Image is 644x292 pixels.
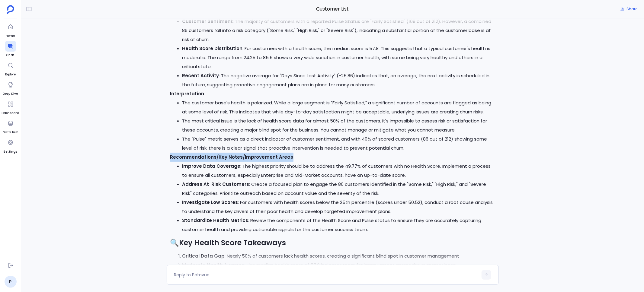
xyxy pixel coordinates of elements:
[179,238,286,248] strong: Key Health Score Takeaways
[3,118,18,135] a: Data Hub
[182,45,243,52] strong: Health Score Distribution
[170,90,204,97] strong: Interpretation
[626,7,637,11] span: Share
[182,199,238,205] strong: Investigate Low Scores
[2,111,19,116] span: Dashboard
[170,154,293,160] strong: Recommendations/Key Notes/Improvement Areas
[3,79,18,96] a: Deep Dive
[617,5,641,13] button: Share
[3,130,18,135] span: Data Hub
[3,91,18,96] span: Deep Dive
[4,137,18,154] a: Settings
[182,198,495,216] li: : For customers with health scores below the 25th percentile (scores under 50.52), conduct a root...
[170,238,495,248] h2: 🔍
[182,162,495,180] li: : The highest priority should be to address the 49.77% of customers with no Health Score. Impleme...
[5,276,17,288] a: P
[182,71,495,89] li: : The negative average for "Days Since Last Activity" (-25.86) indicates that, on average, the ne...
[182,98,495,116] li: The customer base's health is polarized. While a large segment is "Fairly Satisfied," a significa...
[182,17,495,44] li: : The majority of customers with a reported Pulse Status are "Fairly Satisfied" (109 out of 212)....
[5,41,16,58] a: Chat
[5,72,16,77] span: Explore
[182,252,495,261] li: : Nearly 50% of customers lack health scores, creating a significant blind spot in customer manag...
[5,21,16,38] a: Home
[182,44,495,71] li: : For customers with a health score, the median score is 57.8. This suggests that a typical custo...
[2,99,19,116] a: Dashboard
[5,60,16,77] a: Explore
[5,33,16,38] span: Home
[182,135,495,153] li: The "Pulse" metric serves as a direct indicator of customer sentiment, and with 40% of scored cus...
[182,216,495,234] li: : Review the components of the Health Score and Pulse status to ensure they are accurately captur...
[7,5,14,14] img: petavue logo
[4,149,18,154] span: Settings
[5,53,16,58] span: Chat
[182,72,219,79] strong: Recent Activity
[167,5,499,13] span: Customer List
[182,116,495,135] li: The most critical issue is the lack of health score data for almost 50% of the customers. It's im...
[182,217,248,224] strong: Standardize Health Metrics
[182,180,495,198] li: : Create a focused plan to engage the 86 customers identified in the "Some Risk," "High Risk," an...
[182,163,241,169] strong: Improve Data Coverage
[182,181,249,187] strong: Address At-Risk Customers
